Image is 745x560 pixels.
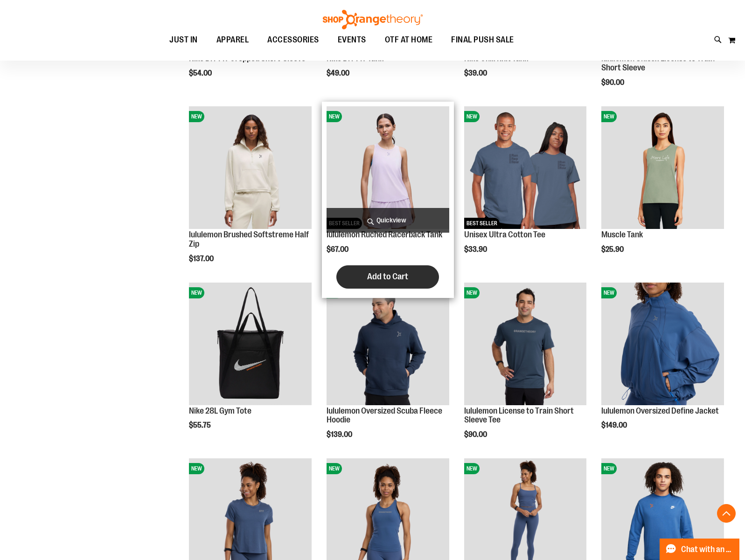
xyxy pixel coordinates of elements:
[327,230,442,239] a: lululemon Ruched Racerback Tank
[464,106,587,230] a: Unisex Ultra Cotton TeeNEWBEST SELLER
[464,430,488,439] span: $90.00
[464,111,480,122] span: NEW
[327,69,351,77] span: $49.00
[169,29,198,50] span: JUST IN
[464,69,488,77] span: $39.00
[660,539,740,560] button: Chat with an Expert
[601,111,617,122] span: NEW
[336,265,439,289] button: Add to Cart
[597,278,729,454] div: product
[601,54,715,72] a: lululemon Unisex License to Train Short Sleeve
[184,102,316,286] div: product
[601,463,617,474] span: NEW
[327,208,449,233] a: Quickview
[681,545,734,554] span: Chat with an Expert
[189,69,213,77] span: $54.00
[189,287,204,298] span: NEW
[601,230,643,239] a: Muscle Tank
[327,463,342,474] span: NEW
[385,29,433,50] span: OTF AT HOME
[601,106,724,229] img: Muscle Tank
[267,29,319,50] span: ACCESSORIES
[189,421,212,429] span: $55.75
[327,430,354,439] span: $139.00
[464,283,587,405] img: lululemon License to Train Short Sleeve Tee
[338,29,366,50] span: EVENTS
[464,106,587,229] img: Unisex Ultra Cotton Tee
[327,406,442,425] a: lululemon Oversized Scuba Fleece Hoodie
[601,283,724,407] a: lululemon Oversized Define JacketNEW
[189,111,204,122] span: NEW
[464,245,488,254] span: $33.90
[327,106,449,229] img: lululemon Ruched Racerback Tank
[327,106,449,230] a: lululemon Ruched Racerback TankNEWBEST SELLER
[464,406,574,425] a: lululemon License to Train Short Sleeve Tee
[327,245,350,254] span: $67.00
[601,78,626,87] span: $90.00
[216,29,249,50] span: APPAREL
[451,29,514,50] span: FINAL PUSH SALE
[460,102,592,277] div: product
[460,278,592,463] div: product
[189,283,312,405] img: Nike 28L Gym Tote
[717,504,736,523] button: Back To Top
[189,255,215,263] span: $137.00
[189,106,312,229] img: lululemon Brushed Softstreme Half Zip
[184,278,316,454] div: product
[464,218,500,229] span: BEST SELLER
[189,463,204,474] span: NEW
[189,106,312,230] a: lululemon Brushed Softstreme Half ZipNEW
[601,287,617,298] span: NEW
[601,406,719,415] a: lululemon Oversized Define Jacket
[327,283,449,407] a: lululemon Oversized Scuba Fleece HoodieNEW
[464,230,545,239] a: Unisex Ultra Cotton Tee
[322,102,454,298] div: product
[189,230,309,249] a: lululemon Brushed Softstreme Half Zip
[327,283,449,405] img: lululemon Oversized Scuba Fleece Hoodie
[327,111,342,122] span: NEW
[189,406,251,415] a: Nike 28L Gym Tote
[601,245,625,254] span: $25.90
[464,283,587,407] a: lululemon License to Train Short Sleeve TeeNEW
[597,102,729,277] div: product
[464,287,480,298] span: NEW
[464,463,480,474] span: NEW
[322,278,454,463] div: product
[367,271,408,282] span: Add to Cart
[601,283,724,405] img: lululemon Oversized Define Jacket
[601,421,628,429] span: $149.00
[321,10,424,29] img: Shop Orangetheory
[601,106,724,230] a: Muscle TankNEW
[189,283,312,407] a: Nike 28L Gym ToteNEW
